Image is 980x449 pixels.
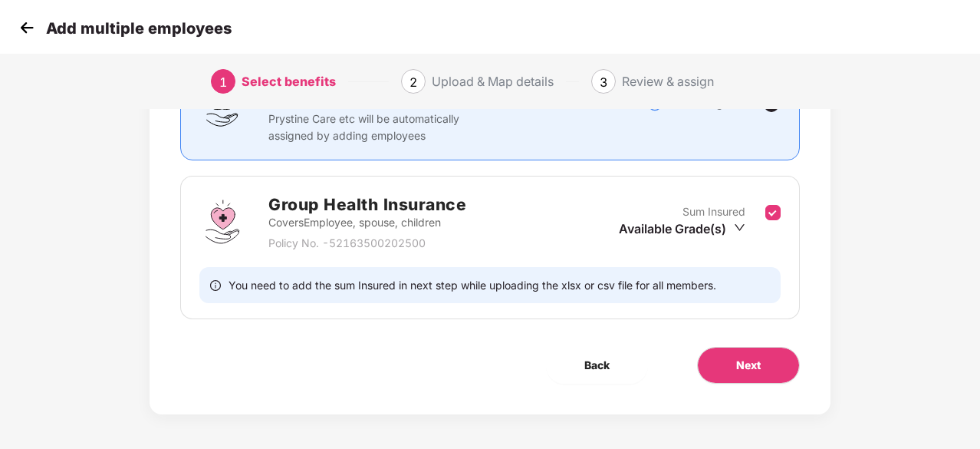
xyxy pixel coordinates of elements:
[432,69,554,94] div: Upload & Map details
[736,357,761,374] span: Next
[697,347,800,384] button: Next
[46,19,232,38] p: Add multiple employees
[619,220,745,237] div: Available Grade(s)
[409,74,417,90] span: 2
[268,192,466,217] h2: Group Health Insurance
[229,278,716,292] span: You need to add the sum Insured in next step while uploading the xlsx or csv file for all members.
[268,214,466,231] p: Covers Employee, spouse, children
[219,74,227,90] span: 1
[546,347,648,384] button: Back
[682,203,745,220] p: Sum Insured
[242,69,336,94] div: Select benefits
[15,16,38,39] img: svg+xml;base64,PHN2ZyB4bWxucz0iaHR0cDovL3d3dy53My5vcmcvMjAwMC9zdmciIHdpZHRoPSIzMCIgaGVpZ2h0PSIzMC...
[268,235,466,252] p: Policy No. - 52163500202500
[210,278,221,292] span: info-circle
[199,199,245,245] img: svg+xml;base64,PHN2ZyBpZD0iR3JvdXBfSGVhbHRoX0luc3VyYW5jZSIgZGF0YS1uYW1lPSJHcm91cCBIZWFsdGggSW5zdX...
[584,357,610,374] span: Back
[734,222,745,233] span: down
[622,69,714,94] div: Review & assign
[268,94,495,144] p: Clove Dental, Pharmeasy, Nua Women, Prystine Care etc will be automatically assigned by adding em...
[600,74,607,90] span: 3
